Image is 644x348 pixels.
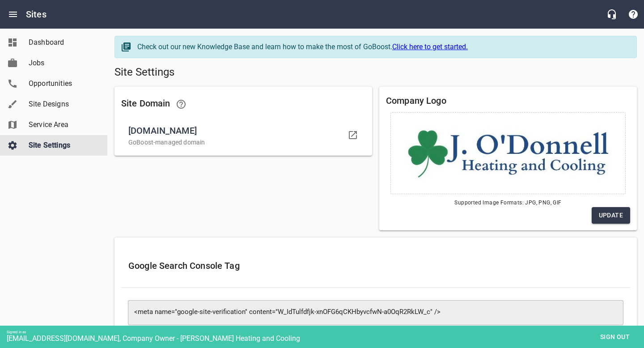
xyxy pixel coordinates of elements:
a: Click here to get started. [392,42,468,51]
button: Live Chat [601,4,623,25]
h6: Sites [26,7,47,21]
h6: Google Search Console Tag [128,259,623,273]
span: Supported Image Formats: JPG, PNG, GIF [386,199,630,208]
h6: Company Logo [386,93,630,108]
button: Support Portal [623,4,644,25]
span: Site Designs [29,99,97,110]
span: Opportunities [29,78,97,89]
button: Update [592,207,630,224]
div: Check out our new Knowledge Base and learn how to make the most of GoBoost. [137,42,627,52]
span: Jobs [29,58,97,68]
span: Site Settings [29,140,97,151]
img: 7445-7444-jod%20logo%20%281%29.JPG [404,126,612,180]
span: Service Area [29,119,97,130]
span: [DOMAIN_NAME] [128,123,344,138]
button: Open drawer [2,4,24,25]
button: Sign out [593,329,637,345]
span: Update [599,210,623,221]
textarea: <meta name="google-site-verification" content="W_IdTulfdfjk-xnOFG6qCKHbyvcfwN-a0OqR2RkLW_c" /> [134,308,617,317]
div: [EMAIL_ADDRESS][DOMAIN_NAME], Company Owner - [PERSON_NAME] Heating and Cooling [7,334,644,343]
a: Learn more about Domains [170,93,192,115]
h6: Site Domain [121,93,365,115]
a: Visit your domain [342,124,364,146]
p: GoBoost-managed domain [128,138,344,147]
div: Signed in as [7,330,644,334]
span: Dashboard [29,37,97,48]
h5: Site Settings [114,65,637,80]
span: Sign out [596,331,634,343]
